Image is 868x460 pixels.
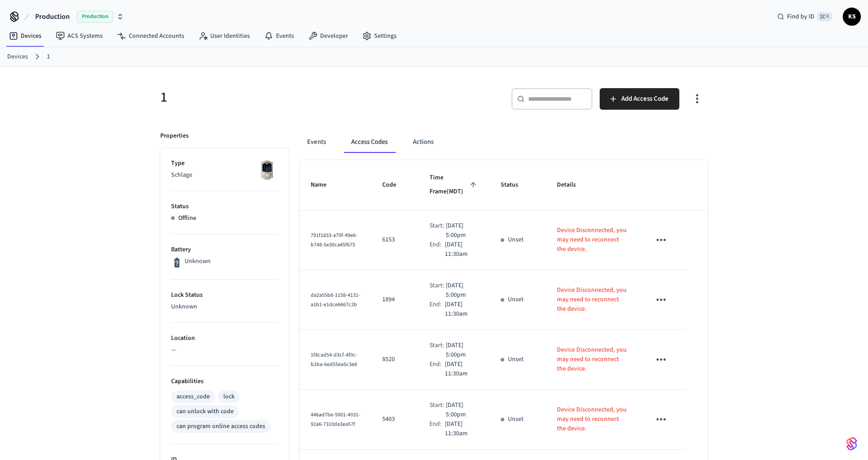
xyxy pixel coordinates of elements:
p: Properties [160,131,189,141]
p: 1894 [382,295,408,304]
p: Device Disconnected, you may need to reconnect the device. [557,286,629,314]
a: User Identities [191,28,257,44]
p: Unset [508,355,524,364]
p: Unknown [171,302,278,312]
div: End: [429,420,445,438]
a: Settings [355,28,404,44]
a: Events [257,28,301,44]
div: lock [223,392,235,402]
p: 5403 [382,415,408,424]
p: Battery [171,245,278,255]
a: 1 [47,52,50,62]
span: Find by ID [787,12,814,21]
p: [DATE] 11:30am [445,300,479,319]
span: Add Access Code [621,93,669,105]
p: Unset [508,295,524,304]
p: Location [171,334,278,343]
span: KS [844,9,860,25]
div: End: [429,300,445,319]
p: Offline [178,214,196,223]
p: Schlage [171,170,278,180]
button: Add Access Code [600,88,679,110]
span: Production [77,11,113,22]
a: Devices [2,28,49,44]
a: Connected Accounts [110,28,191,44]
img: Schlage Sense Smart Deadbolt with Camelot Trim, Front [256,159,278,181]
div: ant example [300,131,708,153]
p: Type [171,159,278,168]
div: End: [429,360,445,379]
p: Unset [508,415,524,424]
button: KS [843,8,861,26]
div: Start: [429,341,446,360]
div: Start: [429,281,446,300]
p: [DATE] 5:00pm [446,401,479,420]
span: Name [311,178,338,192]
p: [DATE] 11:30am [445,240,479,259]
div: can unlock with code [176,407,234,416]
div: End: [429,240,445,259]
p: [DATE] 11:30am [445,420,479,438]
p: Lock Status [171,290,278,300]
div: access_code [176,392,210,402]
div: Find by ID⌘ K [770,9,839,25]
p: 8520 [382,355,408,364]
p: [DATE] 5:00pm [446,281,479,300]
span: Code [382,178,408,192]
p: Device Disconnected, you may need to reconnect the device. [557,226,629,254]
span: 446ad7be-5001-4031-92a6-7310da3ea57f [311,411,360,428]
p: Unknown [185,257,211,266]
button: Actions [406,131,441,153]
a: ACS Systems [49,28,110,44]
h5: 1 [160,88,429,107]
span: Time Frame(MDT) [429,171,479,199]
button: Events [300,131,333,153]
span: Production [35,11,70,22]
p: Capabilities [171,377,278,386]
p: Device Disconnected, you may need to reconnect the device. [557,405,629,433]
a: Devices [7,52,28,62]
p: [DATE] 11:30am [445,360,479,379]
span: Details [557,178,588,192]
span: da2a55b8-1158-4131-a1b1-e1dce6667c2b [311,291,360,308]
a: Developer [301,28,355,44]
p: Status [171,202,278,211]
p: — [171,345,278,355]
div: Start: [429,221,446,240]
span: 791f1833-a70f-49e6-b748-5e30ca45f675 [311,232,357,249]
button: Access Codes [344,131,395,153]
p: Unset [508,235,524,245]
img: SeamLogoGradient.69752ec5.svg [846,437,857,451]
span: Status [501,178,530,192]
p: [DATE] 5:00pm [446,221,479,240]
span: ⌘ K [817,12,832,21]
div: Start: [429,401,446,420]
div: can program online access codes [176,422,265,431]
p: [DATE] 5:00pm [446,341,479,360]
p: 6153 [382,235,408,245]
p: Device Disconnected, you may need to reconnect the device. [557,345,629,374]
span: 1f8cad54-d3cf-4f0c-b2ba-6ed55ea5c3e8 [311,351,357,368]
